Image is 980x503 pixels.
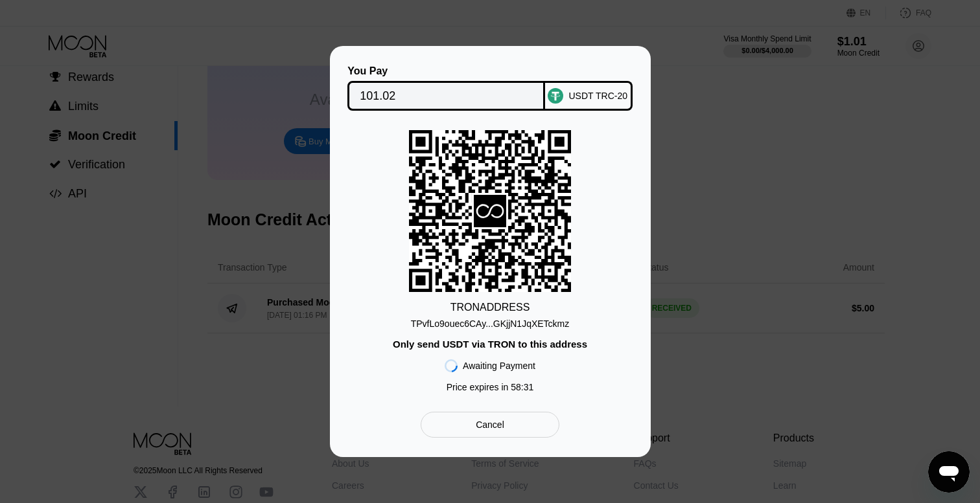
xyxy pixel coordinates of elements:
[511,382,533,392] span: 58 : 31
[349,65,631,111] div: You PayUSDT TRC-20
[421,412,559,438] div: Cancel
[463,361,535,371] div: Awaiting Payment
[411,313,570,329] div: TPvfLo9ouec6CAy...GKjjN1JqXETckmz
[447,382,534,392] div: Price expires in
[393,339,587,350] div: Only send USDT via TRON to this address
[450,302,530,313] div: TRON ADDRESS
[411,319,570,329] div: TPvfLo9ouec6CAy...GKjjN1JqXETckmz
[347,65,545,77] div: You Pay
[476,419,504,430] div: Cancel
[568,91,627,101] div: USDT TRC-20
[928,451,970,493] iframe: Button to launch messaging window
